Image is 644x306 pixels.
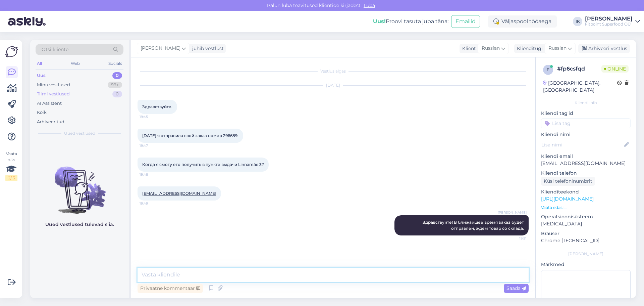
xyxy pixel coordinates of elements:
[5,45,18,58] img: Askly Logo
[501,236,527,241] span: 19:51
[37,119,64,125] div: Arhiveeritud
[578,44,630,53] div: Arhiveeri vestlus
[423,220,525,231] span: Здравствуйте! В ближайшее время заказ будет отправлен, ждем товар со склада.
[37,82,70,88] div: Minu vestlused
[138,284,203,293] div: Privaatne kommentaar
[64,130,95,136] span: Uued vestlused
[541,251,631,257] div: [PERSON_NAME]
[541,196,594,202] a: [URL][DOMAIN_NAME]
[601,65,629,73] span: Online
[548,45,567,52] span: Russian
[460,45,476,52] div: Klient
[541,177,595,186] div: Küsi telefoninumbrit
[42,46,68,53] span: Otsi kliente
[142,162,264,167] span: Когда я смогу его получить в пункте выдачи Linnamäe 3?
[543,80,617,94] div: [GEOGRAPHIC_DATA], [GEOGRAPHIC_DATA]
[142,104,172,109] span: Здравствуйте.
[541,170,631,177] p: Kliendi telefon
[541,131,631,138] p: Kliendi nimi
[37,100,62,107] div: AI Assistent
[541,188,631,195] p: Klienditeekond
[190,45,224,52] div: juhib vestlust
[541,153,631,160] p: Kliendi email
[45,221,114,228] p: Uued vestlused tulevad siia.
[142,133,238,138] span: [DATE] я отправила свой заказ номер 296689.
[541,118,631,128] input: Lisa tag
[112,72,122,79] div: 0
[541,205,631,211] p: Vaata edasi ...
[573,17,582,26] div: IK
[362,2,377,8] span: Luba
[36,59,43,68] div: All
[514,45,543,52] div: Klienditugi
[37,72,46,79] div: Uus
[5,151,17,181] div: Vaata siia
[108,82,122,88] div: 99+
[138,82,529,88] div: [DATE]
[547,67,549,72] span: f
[373,18,386,25] b: Uus!
[107,59,123,68] div: Socials
[541,141,623,148] input: Lisa nimi
[30,155,129,215] img: No chats
[541,213,631,220] p: Operatsioonisüsteem
[585,16,633,21] div: [PERSON_NAME]
[112,91,122,97] div: 0
[5,175,17,181] div: 2 / 3
[541,237,631,244] p: Chrome [TECHNICAL_ID]
[541,230,631,237] p: Brauser
[541,261,631,268] p: Märkmed
[141,45,180,52] span: [PERSON_NAME]
[541,100,631,106] div: Kliendi info
[557,65,601,73] div: # fp6csfqd
[488,15,557,28] div: Väljaspool tööaega
[140,172,165,177] span: 19:48
[140,114,165,119] span: 19:45
[37,91,70,97] div: Tiimi vestlused
[69,59,81,68] div: Web
[585,21,633,27] div: Fitpoint Superfood OÜ
[541,110,631,117] p: Kliendi tag'id
[506,285,526,291] span: Saada
[373,17,448,26] div: Proovi tasuta juba täna:
[140,143,165,148] span: 19:47
[498,210,527,215] span: [PERSON_NAME]
[585,16,640,27] a: [PERSON_NAME]Fitpoint Superfood OÜ
[541,160,631,167] p: [EMAIL_ADDRESS][DOMAIN_NAME]
[138,68,529,74] div: Vestlus algas
[482,45,500,52] span: Russian
[140,201,165,206] span: 19:49
[37,109,47,116] div: Kõik
[541,220,631,227] p: [MEDICAL_DATA]
[142,191,216,196] a: [EMAIL_ADDRESS][DOMAIN_NAME]
[451,15,480,28] button: Emailid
